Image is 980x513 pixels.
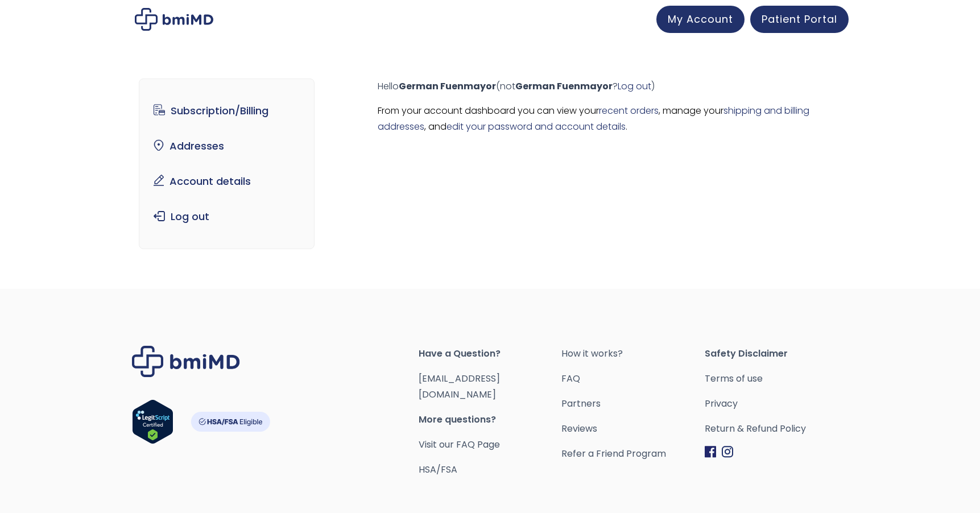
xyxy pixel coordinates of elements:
span: Safety Disclaimer [705,346,848,362]
span: More questions? [419,412,562,428]
img: Brand Logo [132,346,240,377]
p: From your account dashboard you can view your , manage your , and . [378,103,841,135]
a: Visit our FAQ Page [419,438,500,451]
a: Subscription/Billing [148,99,305,123]
span: Have a Question? [419,346,562,362]
a: How it works? [561,346,705,362]
img: HSA-FSA [191,412,270,432]
a: FAQ [561,371,705,387]
a: recent orders [599,104,659,117]
a: Addresses [148,134,305,158]
strong: German Fuenmayor [399,80,496,93]
a: [EMAIL_ADDRESS][DOMAIN_NAME] [419,372,500,401]
a: Privacy [705,396,848,412]
a: Account details [148,169,305,193]
a: Verify LegitScript Approval for www.bmimd.com [132,399,173,449]
a: Return & Refund Policy [705,421,848,437]
a: Patient Portal [750,6,849,33]
a: HSA/FSA [419,463,457,476]
a: Log out [148,205,305,229]
nav: Account pages [139,78,315,249]
img: Facebook [705,446,716,458]
a: Terms of use [705,371,848,387]
a: Partners [561,396,705,412]
img: Verify Approval for www.bmimd.com [132,399,173,444]
strong: German Fuenmayor [515,80,613,93]
img: My account [135,8,213,31]
a: Log out [618,80,651,93]
span: Patient Portal [762,12,837,26]
a: Reviews [561,421,705,437]
img: Instagram [722,446,733,458]
p: Hello (not ? ) [378,78,841,94]
a: Refer a Friend Program [561,446,705,462]
span: My Account [668,12,733,26]
a: edit your password and account details [446,120,626,133]
a: My Account [656,6,745,33]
